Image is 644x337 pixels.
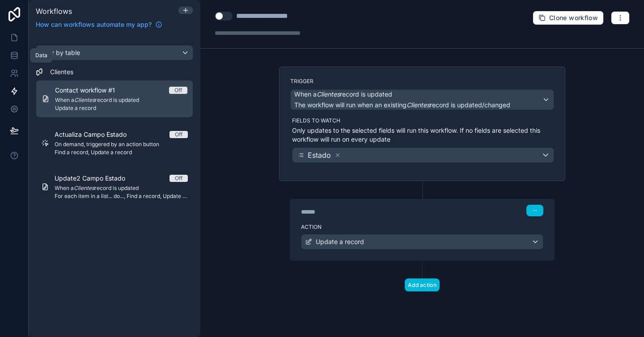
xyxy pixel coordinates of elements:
em: Clientes [407,101,430,109]
span: Update a record [316,237,364,246]
button: Clone workflow [533,11,604,25]
span: Estado [308,150,331,160]
span: Workflows [36,7,72,16]
div: Data [35,52,47,59]
button: When aClientesrecord is updatedThe workflow will run when an existingClientesrecord is updated/ch... [290,89,554,110]
span: The workflow will run when an existing record is updated/changed [294,101,510,109]
label: Fields to watch [292,117,554,124]
button: Add action [405,278,440,291]
button: Estado [292,147,554,163]
span: When a record is updated [294,90,392,99]
label: Trigger [290,78,554,85]
a: How can workflows automate my app? [32,20,166,29]
button: Update a record [301,234,543,249]
span: Clone workflow [549,14,598,22]
em: Clientes [317,90,340,98]
span: How can workflows automate my app? [36,20,152,29]
label: Action [301,223,543,231]
p: Only updates to the selected fields will run this workflow. If no fields are selected this workfl... [292,126,554,144]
